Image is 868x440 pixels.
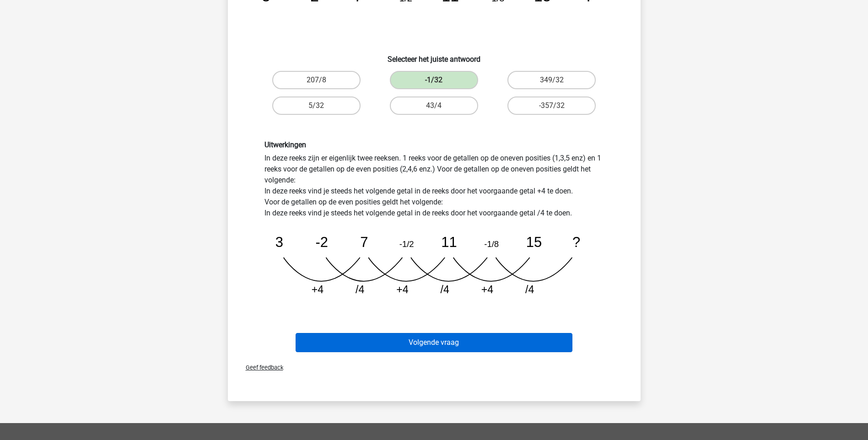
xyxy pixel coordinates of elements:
[296,333,572,352] button: Volgende vraag
[258,140,611,304] div: In deze reeks zijn er eigenlijk twee reeksen. 1 reeks voor de getallen op de oneven posities (1,3...
[507,71,596,89] label: 349/32
[481,284,493,295] tspan: +4
[526,234,541,250] tspan: 15
[390,97,478,115] label: 43/4
[311,284,323,295] tspan: +4
[243,48,626,64] h6: Selecteer het juiste antwoord
[525,284,534,295] tspan: /4
[440,284,449,295] tspan: /4
[272,97,361,115] label: 5/32
[356,284,364,295] tspan: /4
[399,239,414,249] tspan: -1/2
[441,234,457,250] tspan: 11
[390,71,478,89] label: -1/32
[484,239,499,249] tspan: -1/8
[272,71,361,89] label: 207/8
[396,284,409,295] tspan: +4
[572,234,580,250] tspan: ?
[315,234,328,250] tspan: -2
[275,234,283,250] tspan: 3
[238,364,283,371] span: Geef feedback
[264,140,604,149] h6: Uitwerkingen
[507,97,596,115] label: -357/32
[360,234,368,250] tspan: 7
